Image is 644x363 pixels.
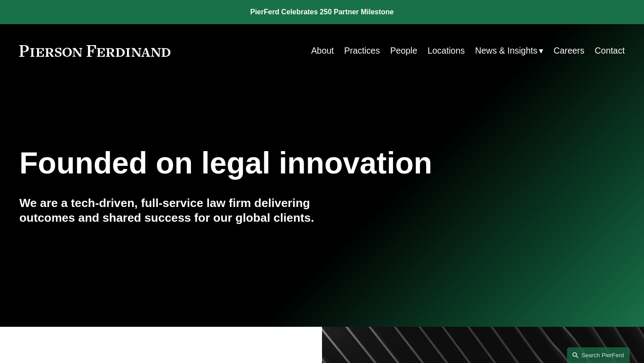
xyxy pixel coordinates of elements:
[475,42,543,59] a: folder dropdown
[428,42,465,59] a: Locations
[311,42,334,59] a: About
[475,43,537,59] span: News & Insights
[344,42,380,59] a: Practices
[595,42,625,59] a: Contact
[554,42,585,59] a: Careers
[19,146,524,181] h1: Founded on legal innovation
[567,347,630,363] a: Search this site
[390,42,417,59] a: People
[19,196,322,226] h4: We are a tech-driven, full-service law firm delivering outcomes and shared success for our global...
